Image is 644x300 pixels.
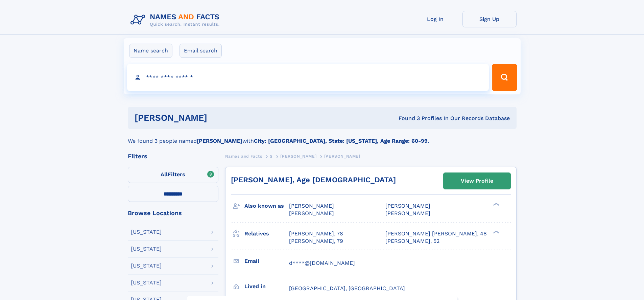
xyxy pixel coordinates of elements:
h3: Lived in [244,281,289,292]
button: Search Button [492,64,517,91]
a: Log In [408,11,462,27]
h3: Relatives [244,228,289,239]
div: Browse Locations [128,210,218,216]
b: [PERSON_NAME] [197,138,242,144]
a: S [270,152,273,160]
div: [US_STATE] [131,229,162,235]
a: [PERSON_NAME], 52 [385,237,439,245]
a: [PERSON_NAME], 79 [289,237,343,245]
a: View Profile [444,173,510,189]
span: [PERSON_NAME] [289,210,334,216]
a: [PERSON_NAME] [280,152,316,160]
h1: [PERSON_NAME] [135,114,303,122]
b: City: [GEOGRAPHIC_DATA], State: [US_STATE], Age Range: 60-99 [254,138,428,144]
label: Email search [180,44,222,58]
a: Sign Up [462,11,517,27]
span: [GEOGRAPHIC_DATA], [GEOGRAPHIC_DATA] [289,285,405,292]
h3: Email [244,255,289,267]
a: Names and Facts [225,152,262,160]
div: ❯ [492,202,500,207]
span: [PERSON_NAME] [385,203,430,209]
div: ❯ [492,230,500,234]
a: [PERSON_NAME], Age [DEMOGRAPHIC_DATA] [231,176,396,184]
a: [PERSON_NAME] [PERSON_NAME], 48 [385,230,487,237]
span: [PERSON_NAME] [289,203,334,209]
div: [US_STATE] [131,263,162,269]
span: [PERSON_NAME] [324,154,360,159]
span: All [161,171,168,178]
span: [PERSON_NAME] [280,154,316,159]
input: search input [127,64,489,91]
a: [PERSON_NAME], 78 [289,230,343,237]
h3: Also known as [244,200,289,212]
div: [US_STATE] [131,246,162,252]
div: [US_STATE] [131,280,162,285]
span: S [270,154,273,159]
span: [PERSON_NAME] [385,210,430,216]
img: Logo Names and Facts [128,11,225,29]
div: We found 3 people named with . [128,129,517,145]
label: Filters [128,167,218,183]
div: Filters [128,153,218,159]
div: Found 3 Profiles In Our Records Database [303,115,510,122]
div: View Profile [461,173,493,189]
label: Name search [129,44,172,58]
